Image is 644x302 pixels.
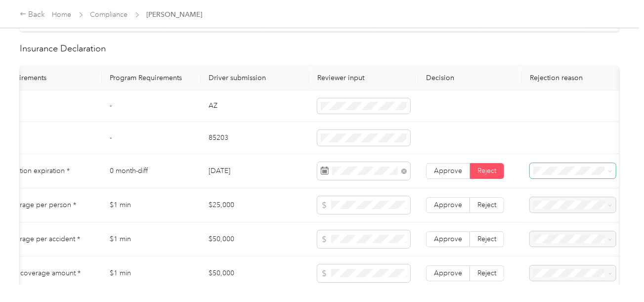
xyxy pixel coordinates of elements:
[477,269,496,277] span: Reject
[201,154,309,188] td: [DATE]
[309,66,418,90] th: Reviewer input
[589,247,644,302] iframe: Everlance-gr Chat Button Frame
[52,10,72,19] a: Home
[201,122,309,154] td: 85203
[20,42,619,55] h2: Insurance Declaration
[477,167,496,175] span: Reject
[102,122,201,154] td: -
[201,66,309,90] th: Driver submission
[434,235,462,243] span: Approve
[477,235,496,243] span: Reject
[102,90,201,123] td: -
[102,222,201,257] td: $1 min
[434,167,462,175] span: Approve
[102,66,201,90] th: Program Requirements
[201,188,309,222] td: $25,000
[201,222,309,257] td: $50,000
[418,66,522,90] th: Decision
[201,257,309,291] td: $50,000
[102,257,201,291] td: $1 min
[102,154,201,188] td: 0 month-diff
[434,269,462,277] span: Approve
[102,188,201,222] td: $1 min
[90,10,128,19] a: Compliance
[147,9,203,20] span: [PERSON_NAME]
[20,9,45,21] div: Back
[434,201,462,209] span: Approve
[477,201,496,209] span: Reject
[201,90,309,123] td: AZ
